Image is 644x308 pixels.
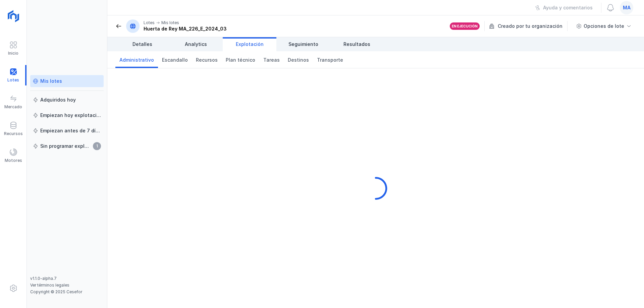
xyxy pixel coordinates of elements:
div: Copyright © 2025 Cesefor [30,289,104,295]
a: Transporte [313,51,347,68]
span: ma [623,4,631,11]
span: Seguimiento [288,41,318,48]
span: Resultados [343,41,370,48]
a: Empiezan hoy explotación [30,109,104,121]
div: Mercado [4,104,22,110]
img: logoRight.svg [5,8,22,24]
a: Tareas [259,51,284,68]
div: Motores [5,158,22,163]
span: 1 [93,142,101,150]
a: Adquiridos hoy [30,94,104,106]
span: Tareas [263,57,280,63]
span: Explotación [236,41,264,48]
div: Lotes [144,20,155,25]
span: Recursos [196,57,218,63]
a: Mis lotes [30,75,104,87]
div: En ejecución [452,24,478,28]
div: Huerta de Rey MA_226_E_2024_03 [144,25,227,32]
a: Ver términos legales [30,283,69,288]
div: Mis lotes [40,78,62,84]
div: Sin programar explotación [40,143,91,149]
span: Analytics [185,41,207,48]
a: Explotación [223,37,276,51]
button: Ayuda y comentarios [531,2,597,13]
a: Recursos [192,51,222,68]
div: Inicio [8,51,18,56]
a: Seguimiento [276,37,330,51]
a: Sin programar explotación1 [30,140,104,152]
a: Detalles [115,37,169,51]
div: Empiezan antes de 7 días [40,127,101,134]
div: Empiezan hoy explotación [40,112,101,119]
span: Escandallo [162,57,188,63]
span: Plan técnico [226,57,255,63]
span: Destinos [288,57,309,63]
div: Recursos [4,131,23,136]
div: Creado por tu organización [489,21,569,31]
a: Destinos [284,51,313,68]
div: Ayuda y comentarios [543,4,593,11]
a: Resultados [330,37,384,51]
span: Administrativo [119,57,154,63]
a: Administrativo [115,51,158,68]
div: v1.1.0-alpha.7 [30,276,104,281]
span: Detalles [132,41,152,48]
div: Mis lotes [161,20,179,25]
div: Adquiridos hoy [40,97,76,103]
a: Escandallo [158,51,192,68]
a: Analytics [169,37,223,51]
div: Opciones de lote [584,23,624,29]
a: Empiezan antes de 7 días [30,125,104,137]
a: Plan técnico [222,51,259,68]
span: Transporte [317,57,343,63]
